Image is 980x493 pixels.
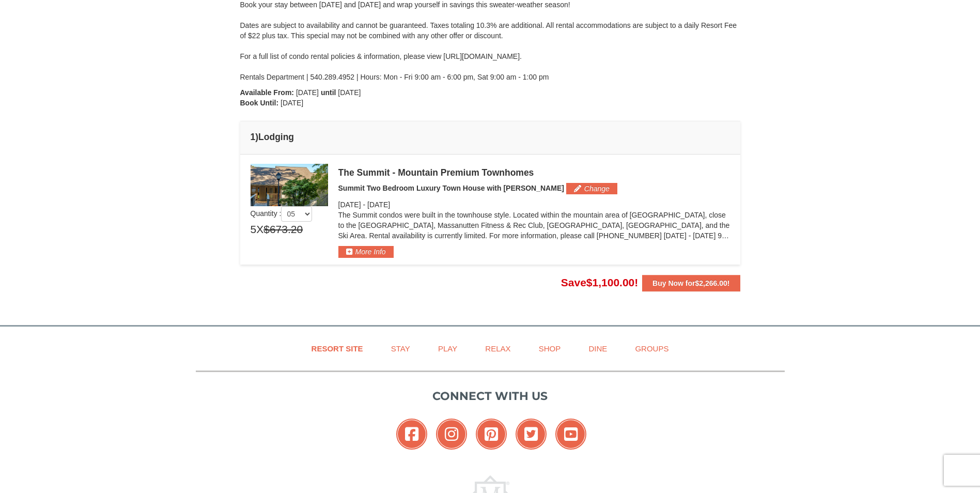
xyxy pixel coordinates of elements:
span: [DATE] [338,201,361,209]
span: [DATE] [338,88,361,97]
span: Summit Two Bedroom Luxury Town House with [PERSON_NAME] [338,184,564,192]
h4: 1 Lodging [251,132,730,142]
strong: Available From: [240,88,294,97]
span: $673.20 [263,222,303,237]
a: Play [425,337,470,360]
span: X [256,222,263,237]
p: The Summit condos were built in the townhouse style. Located within the mountain area of [GEOGRAP... [338,210,730,241]
button: More Info [338,246,394,257]
button: Buy Now for$2,266.00! [642,275,740,291]
img: 19219034-1-0eee7e00.jpg [251,164,328,206]
span: $2,266.00 [695,279,727,287]
a: Stay [378,337,423,360]
a: Shop [526,337,574,360]
a: Relax [472,337,523,360]
strong: Book Until: [240,99,279,107]
a: Groups [622,337,681,360]
span: Quantity : [251,209,313,218]
span: [DATE] [281,99,303,107]
strong: Buy Now for ! [652,279,729,287]
span: [DATE] [296,88,319,97]
strong: until [321,88,336,97]
span: Save ! [561,276,638,288]
span: $1,100.00 [586,276,634,288]
span: 5 [251,222,257,237]
p: Connect with us [196,388,785,405]
div: The Summit - Mountain Premium Townhomes [338,167,730,178]
span: - [363,201,365,209]
button: Change [566,183,617,194]
a: Dine [575,337,620,360]
span: ) [255,132,258,142]
span: [DATE] [367,201,390,209]
a: Resort Site [299,337,376,360]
